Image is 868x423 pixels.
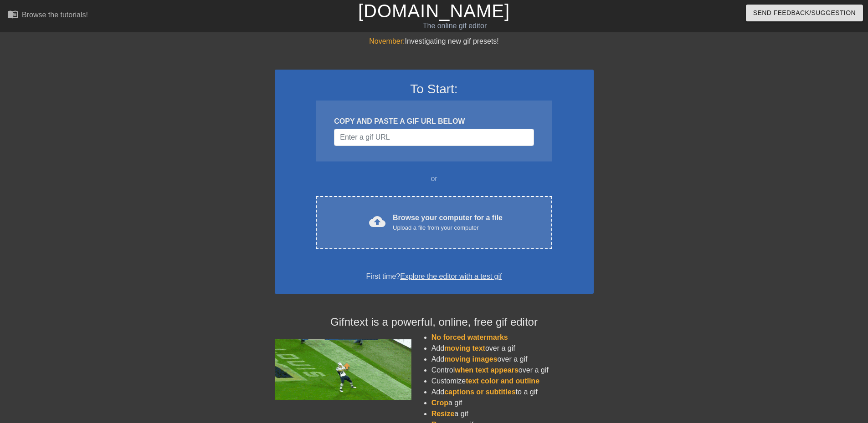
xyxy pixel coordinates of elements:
[7,9,88,23] a: Browse the tutorials!
[22,11,88,19] div: Browse the tutorials!
[431,387,594,398] li: Add to a gif
[444,344,485,352] span: moving text
[466,377,539,385] span: text color and outline
[431,365,594,376] li: Control over a gif
[431,354,594,365] li: Add over a gif
[455,366,519,374] span: when text appears
[431,410,455,418] span: Resize
[431,398,594,408] li: a gif
[275,316,594,329] h4: Gifntext is a powerful, online, free gif editor
[287,271,582,282] div: First time?
[400,272,502,280] a: Explore the editor with a test gif
[431,333,508,341] span: No forced watermarks
[431,343,594,354] li: Add over a gif
[393,223,503,232] div: Upload a file from your computer
[275,36,594,47] div: Investigating new gif presets!
[753,7,856,19] span: Send Feedback/Suggestion
[393,212,503,232] div: Browse your computer for a file
[275,339,411,400] img: football_small.gif
[431,376,594,387] li: Customize
[431,399,448,407] span: Crop
[358,1,510,21] a: [DOMAIN_NAME]
[298,173,570,184] div: or
[287,81,582,97] h3: To Start:
[444,388,515,396] span: captions or subtitles
[7,9,18,20] span: menu_book
[369,213,385,230] span: cloud_upload
[369,37,405,45] span: November:
[431,408,594,419] li: a gif
[334,129,534,146] input: Username
[294,20,616,31] div: The online gif editor
[334,116,534,127] div: COPY AND PASTE A GIF URL BELOW
[746,5,863,21] button: Send Feedback/Suggestion
[444,355,497,363] span: moving images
